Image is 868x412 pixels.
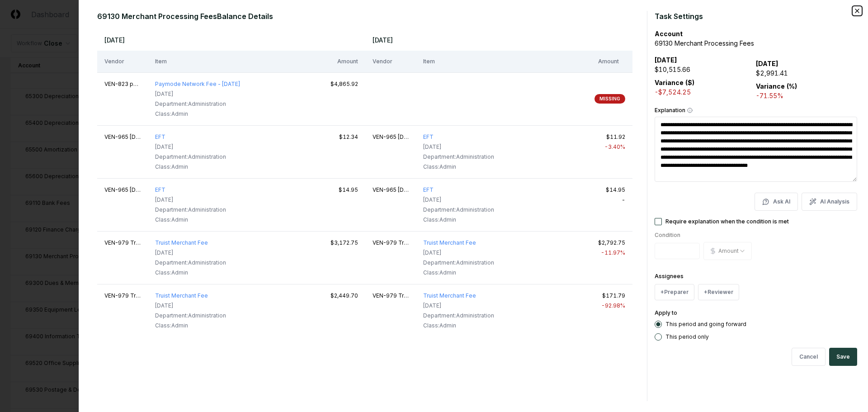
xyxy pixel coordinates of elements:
[655,309,677,316] label: Apply to
[155,153,226,161] div: Administration
[687,108,693,113] button: Explanation
[655,273,684,279] label: Assignees
[155,206,226,214] div: Administration
[655,11,857,22] h2: Task Settings
[423,302,494,310] div: [DATE]
[591,51,632,72] th: Amount
[423,249,494,257] div: [DATE]
[598,186,625,194] div: $14.95
[655,87,756,97] div: -$7,524.25
[698,284,739,300] button: +Reviewer
[423,216,494,224] div: Administration
[598,292,625,300] div: $171.79
[330,133,358,141] div: $12.34
[423,153,494,161] div: Administration
[97,51,148,72] th: Vendor
[330,186,358,194] div: $14.95
[655,79,694,86] b: Variance ($)
[598,239,625,247] div: $2,792.75
[655,108,857,113] label: Explanation
[97,11,640,22] h2: 69130 Merchant Processing Fees Balance Details
[655,65,756,74] div: $10,515.66
[665,219,789,224] label: Require explanation when the condition is met
[423,163,494,171] div: Administration
[591,178,632,231] td: -
[756,68,857,78] div: $2,991.41
[365,29,633,51] th: [DATE]
[655,284,694,300] button: +Preparer
[148,51,323,72] th: Item
[104,80,141,88] div: VEN-823 paymode x
[802,193,857,211] button: AI Analysis
[104,239,141,247] div: VEN-979 Truist (Formerly BB&T) Merchant Services
[104,186,141,194] div: VEN-965 authorize.net
[655,38,857,48] div: 69130 Merchant Processing Fees
[155,163,226,171] div: Administration
[604,143,625,150] span: -3.40 %
[155,259,226,267] div: Administration
[155,249,226,257] div: [DATE]
[104,133,141,141] div: VEN-965 authorize.net
[155,269,226,277] div: Administration
[155,81,240,87] a: Paymode Network Fee - [DATE]
[104,292,141,300] div: VEN-979 Truist (Formerly BB&T) Merchant Services
[423,133,434,140] a: EFT
[423,239,476,246] a: Truist Merchant Fee
[829,348,857,366] button: Save
[423,196,494,204] div: [DATE]
[155,90,240,98] div: [DATE]
[601,302,625,309] span: -92.98 %
[755,193,798,211] button: Ask AI
[323,51,365,72] th: Amount
[373,133,409,141] div: VEN-965 authorize.net
[155,133,165,140] a: EFT
[365,51,416,72] th: Vendor
[756,60,778,67] b: [DATE]
[756,91,857,100] div: -71.55%
[423,143,494,151] div: [DATE]
[601,249,625,256] span: -11.97 %
[155,110,240,118] div: Administration
[330,239,358,247] div: $3,172.75
[155,186,165,193] a: EFT
[155,292,208,299] a: Truist Merchant Fee
[792,348,826,366] button: Cancel
[423,186,434,193] a: EFT
[665,322,746,327] label: This period and going forward
[373,239,409,247] div: VEN-979 Truist (Formerly BB&T) Merchant Services
[155,302,226,310] div: [DATE]
[97,29,365,51] th: [DATE]
[423,206,494,214] div: Administration
[423,292,476,299] a: Truist Merchant Fee
[373,186,409,194] div: VEN-965 authorize.net
[655,30,683,38] b: Account
[756,82,797,90] b: Variance (%)
[155,196,226,204] div: [DATE]
[423,312,494,320] div: Administration
[598,133,625,141] div: $11.92
[416,51,591,72] th: Item
[423,269,494,277] div: Administration
[423,259,494,267] div: Administration
[155,239,208,246] a: Truist Merchant Fee
[155,143,226,151] div: [DATE]
[155,100,240,108] div: Administration
[373,292,409,300] div: VEN-979 Truist (Formerly BB&T) Merchant Services
[155,216,226,224] div: Administration
[330,80,358,88] div: $4,865.92
[594,94,625,104] div: MISSING
[330,292,358,300] div: $2,449.70
[155,322,226,330] div: Administration
[665,334,709,340] label: This period only
[155,312,226,320] div: Administration
[655,56,677,64] b: [DATE]
[423,322,494,330] div: Administration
